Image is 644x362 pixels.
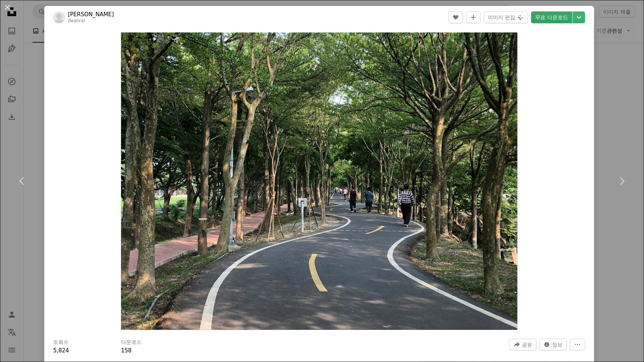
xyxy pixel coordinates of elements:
button: 좋아요 [448,11,463,23]
button: 다운로드 크기 선택 [573,11,585,23]
button: 더 많은 작업 [570,339,585,351]
img: 도로 사진 [121,32,518,330]
a: 무료 다운로드 [531,11,572,23]
img: Utpal Kumar의 프로필로 이동 [53,11,65,23]
a: 다음 [600,146,644,217]
h3: 조회수 [53,339,69,346]
span: 정보 [552,339,562,350]
span: 158 [121,347,132,354]
button: 컬렉션에 추가 [466,11,481,23]
h3: 다운로드 [121,339,142,346]
a: deanrai [68,18,85,23]
button: 이 이미지 확대 [121,32,518,330]
button: 이 이미지 공유 [509,339,537,351]
span: 5,824 [53,347,69,354]
button: 이미지 편집 [484,11,528,23]
button: 이 이미지 관련 통계 [540,339,567,351]
a: [PERSON_NAME] [68,11,114,18]
span: 공유 [522,339,532,350]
